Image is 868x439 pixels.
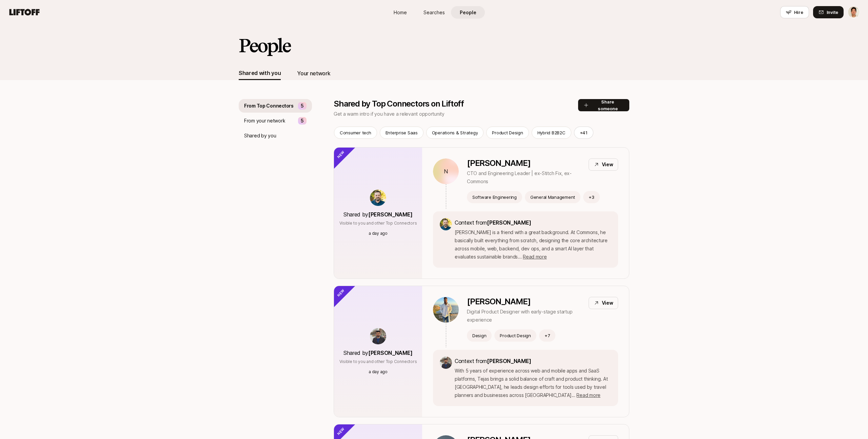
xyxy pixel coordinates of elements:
[383,6,417,19] a: Home
[523,254,547,260] span: Read more
[334,147,629,279] a: Shared by[PERSON_NAME]Visible to you and other Top Connectorsa day agoN[PERSON_NAME]CTO and Engin...
[239,35,290,56] h2: People
[451,6,485,19] a: People
[369,369,388,375] p: a day ago
[467,158,583,168] p: [PERSON_NAME]
[368,211,413,218] span: [PERSON_NAME]
[301,117,304,125] p: 5
[487,219,531,226] span: [PERSON_NAME]
[537,129,566,136] p: Hybrid B2B2C
[370,328,386,344] img: bd4da4d7_5cf5_45b3_8595_1454a3ab2b2e.jpg
[368,349,413,356] span: [PERSON_NAME]
[848,6,860,18] button: Jeremy Chen
[530,194,575,201] p: General Management
[343,210,413,219] p: Shared by
[574,127,593,139] button: +41
[444,167,448,175] p: N
[394,9,407,16] span: Home
[334,110,578,118] p: Get a warm intro if you have a relevant opportunity
[602,299,613,307] p: View
[472,332,486,339] p: Design
[239,66,281,80] button: Shared with you
[417,6,451,19] a: Searches
[578,99,629,111] button: Share someone
[539,329,556,342] button: +7
[343,348,413,357] p: Shared by
[455,357,611,365] p: Context from
[848,6,860,18] img: Jeremy Chen
[244,102,294,110] p: From Top Connectors
[602,160,613,169] p: View
[370,190,386,206] img: 94ddba96_162a_4062_a6fe_bdab82155b16.jpg
[467,297,583,306] p: [PERSON_NAME]
[386,129,418,136] p: Enterprise Saas
[334,99,578,109] p: Shared by Top Connectors on Liftoff
[780,6,809,18] button: Hire
[500,332,531,339] p: Product Design
[813,6,844,18] button: Invite
[576,392,600,398] span: Read more
[432,129,478,136] p: Operations & Strategy
[339,359,417,365] p: Visible to you and other Top Connectors
[455,228,611,261] p: [PERSON_NAME] is a friend with a great background. At Commons, he basically built everything from...
[455,367,611,399] p: With 5 years of experience across web and mobile apps and SaaS platforms, Tejas brings a solid ba...
[244,117,285,125] p: From your network
[297,69,330,78] div: Your network
[794,9,803,16] span: Hire
[322,136,356,170] div: New
[433,297,459,323] img: 2e5c13dd_5487_4ead_b453_9670a157f0ff.jpg
[440,218,452,230] img: 94ddba96_162a_4062_a6fe_bdab82155b16.jpg
[297,66,330,80] button: Your network
[301,102,304,110] p: 5
[492,129,523,136] p: Product Design
[487,358,531,364] span: [PERSON_NAME]
[423,9,445,16] span: Searches
[339,220,417,226] p: Visible to you and other Top Connectors
[340,129,371,136] p: Consumer tech
[322,274,356,308] div: New
[334,286,629,417] a: Shared by[PERSON_NAME]Visible to you and other Top Connectorsa day ago[PERSON_NAME]Digital Produc...
[460,9,476,16] span: People
[583,191,600,203] button: +3
[467,308,583,324] p: Digital Product Designer with early-stage startup experience
[455,218,611,227] p: Context from
[369,230,388,236] p: a day ago
[472,194,517,201] p: Software Engineering
[827,9,838,16] span: Invite
[239,69,281,77] div: Shared with you
[440,357,452,369] img: bd4da4d7_5cf5_45b3_8595_1454a3ab2b2e.jpg
[467,169,583,186] p: CTO and Engineering Leader | ex-Stitch Fix, ex-Commons
[244,132,276,140] p: Shared by you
